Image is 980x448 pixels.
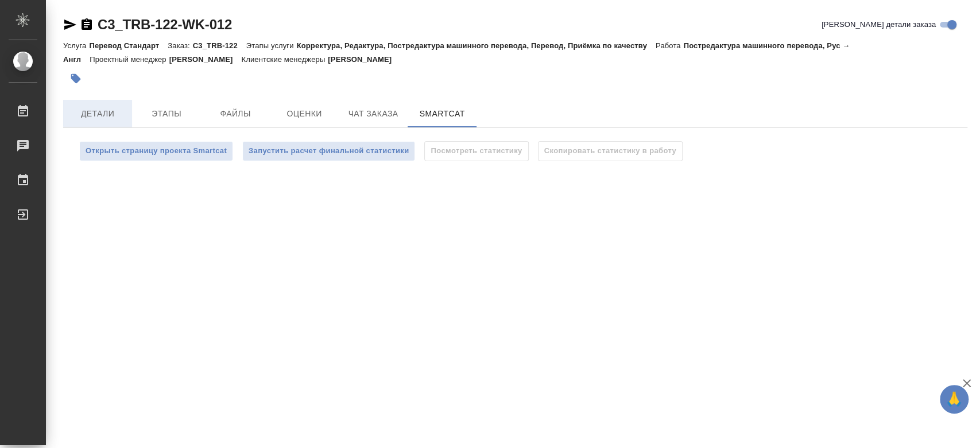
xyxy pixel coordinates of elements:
span: SmartCat [415,107,470,121]
button: Добавить тэг [63,66,88,91]
span: Этапы [139,107,194,121]
span: Открыть страницу проекта Smartcat [86,145,227,158]
p: Корректура, Редактура, Постредактура машинного перевода, Перевод, Приёмка по качеству [297,41,656,50]
p: [PERSON_NAME] [169,55,242,64]
button: Скопировать ссылку [80,18,94,32]
button: 🙏 [940,385,969,414]
button: Открыть страницу проекта Smartcat [79,141,233,161]
span: Запустить расчет финальной статистики [249,145,409,158]
span: Детали [70,107,125,121]
span: Для получения статистики необходимо запустить расчет финальной статистики [538,146,683,155]
p: Клиентские менеджеры [242,55,328,64]
span: [PERSON_NAME] детали заказа [822,19,936,30]
p: Перевод Стандарт [89,41,168,50]
p: C3_TRB-122 [193,41,246,50]
span: Файлы [208,107,263,121]
button: Запустить расчет финальной статистики [242,141,415,161]
a: C3_TRB-122-WK-012 [98,17,232,32]
span: 🙏 [944,387,964,411]
p: Заказ: [168,41,192,50]
p: Работа [656,41,684,50]
p: Услуга [63,41,89,50]
span: Чат заказа [346,107,401,121]
button: Скопировать ссылку для ЯМессенджера [63,18,77,32]
span: Оценки [277,107,332,121]
p: Проектный менеджер [90,55,169,64]
span: Для получения статистики необходимо запустить расчет финальной статистики [424,146,528,155]
p: Этапы услуги [246,41,297,50]
p: [PERSON_NAME] [328,55,400,64]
